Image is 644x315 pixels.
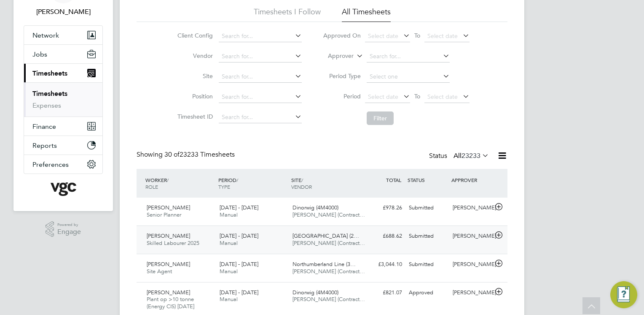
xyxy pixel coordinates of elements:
[143,172,216,194] div: WORKER
[24,45,102,63] button: Jobs
[405,229,449,243] div: Submitted
[220,268,238,275] span: Manual
[32,122,56,130] span: Finance
[32,101,61,109] a: Expenses
[367,111,394,125] button: Filter
[412,91,423,102] span: To
[449,229,493,243] div: [PERSON_NAME]
[32,141,57,149] span: Reports
[220,204,258,211] span: [DATE] - [DATE]
[167,177,169,183] span: /
[412,30,423,41] span: To
[32,90,67,98] a: Timesheets
[145,183,158,190] span: ROLE
[367,51,450,62] input: Search for...
[427,32,458,40] span: Select date
[220,211,238,218] span: Manual
[323,92,361,100] label: Period
[24,7,103,17] span: Connor Campbell
[362,286,405,300] div: £821.07
[175,72,213,80] label: Site
[219,71,302,83] input: Search for...
[219,111,302,123] input: Search for...
[57,221,81,228] span: Powered by
[147,268,172,275] span: Site Agent
[292,261,356,268] span: Northumberland Line (3…
[147,232,190,239] span: [PERSON_NAME]
[449,172,493,187] div: APPROVER
[368,93,398,100] span: Select date
[323,32,361,39] label: Approved On
[449,286,493,300] div: [PERSON_NAME]
[32,69,67,77] span: Timesheets
[24,182,103,196] a: Go to home page
[147,211,181,218] span: Senior Planner
[175,113,213,120] label: Timesheet ID
[292,289,338,296] span: Dinorwig (4M4000)
[24,64,102,82] button: Timesheets
[405,172,449,187] div: STATUS
[137,150,236,159] div: Showing
[292,232,359,239] span: [GEOGRAPHIC_DATA] (2…
[292,296,365,303] span: [PERSON_NAME] (Contract…
[175,92,213,100] label: Position
[342,7,391,22] li: All Timesheets
[254,7,321,22] li: Timesheets I Follow
[147,289,190,296] span: [PERSON_NAME]
[24,26,102,44] button: Network
[316,52,354,60] label: Approver
[147,261,190,268] span: [PERSON_NAME]
[292,211,365,218] span: [PERSON_NAME] (Contract…
[46,221,81,237] a: Powered byEngage
[449,258,493,272] div: [PERSON_NAME]
[164,150,235,159] span: 23233 Timesheets
[292,268,365,275] span: [PERSON_NAME] (Contract…
[220,296,238,303] span: Manual
[219,51,302,62] input: Search for...
[362,229,405,243] div: £688.62
[289,172,362,194] div: SITE
[57,228,81,236] span: Engage
[405,201,449,215] div: Submitted
[175,52,213,60] label: Vendor
[32,160,69,168] span: Preferences
[323,72,361,80] label: Period Type
[449,201,493,215] div: [PERSON_NAME]
[218,183,230,190] span: TYPE
[362,258,405,272] div: £3,044.10
[386,177,401,183] span: TOTAL
[220,289,258,296] span: [DATE] - [DATE]
[220,261,258,268] span: [DATE] - [DATE]
[219,91,302,103] input: Search for...
[175,32,213,39] label: Client Config
[147,204,190,211] span: [PERSON_NAME]
[32,31,59,39] span: Network
[147,239,199,247] span: Skilled Labourer 2025
[164,150,180,159] span: 30 of
[24,117,102,136] button: Finance
[292,239,365,247] span: [PERSON_NAME] (Contract…
[51,182,76,196] img: vgcgroup-logo-retina.png
[405,258,449,272] div: Submitted
[147,296,194,310] span: Plant op >10 tonne (Energy CIS) [DATE]
[368,32,398,40] span: Select date
[610,281,637,308] button: Engage Resource Center
[367,71,450,83] input: Select one
[362,201,405,215] div: £978.26
[462,152,480,160] span: 23233
[220,232,258,239] span: [DATE] - [DATE]
[32,50,47,58] span: Jobs
[236,177,238,183] span: /
[219,30,302,42] input: Search for...
[292,204,338,211] span: Dinorwig (4M4000)
[24,136,102,155] button: Reports
[427,93,458,100] span: Select date
[24,82,102,117] div: Timesheets
[301,177,303,183] span: /
[405,286,449,300] div: Approved
[24,155,102,174] button: Preferences
[291,183,312,190] span: VENDOR
[429,150,491,162] div: Status
[453,152,489,160] label: All
[216,172,289,194] div: PERIOD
